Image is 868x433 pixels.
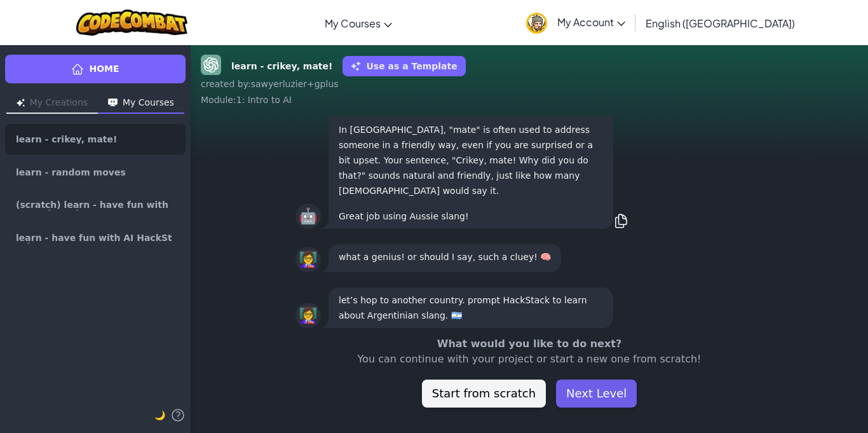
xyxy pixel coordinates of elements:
[5,124,186,155] a: learn - crikey, mate!
[76,10,187,36] img: CodeCombat logo
[89,62,119,76] span: Home
[201,79,339,89] span: created by : sawyerluzier+gplus
[646,17,795,30] span: English ([GEOGRAPHIC_DATA])
[5,157,186,188] a: learn - random moves
[304,352,756,367] p: You can continue with your project or start a new one from scratch!
[304,336,756,352] p: What would you like to do next?
[325,17,381,30] span: My Courses
[5,190,186,221] a: (scratch) learn - have fun with AI HackStack
[201,55,221,75] img: GPT-4
[422,380,546,408] button: Start from scratch
[556,380,637,408] button: Next Level
[318,6,398,40] a: My Courses
[339,249,551,265] p: what a genius! or should I say, such a cluey! 🧠
[5,55,186,83] a: Home
[154,410,165,420] span: 🌙
[16,168,126,177] span: learn - random moves
[5,223,186,254] a: learn - have fun with AI HackStack
[342,56,465,76] button: Use as a Template
[339,209,603,224] p: Great job using Aussie slang!
[17,99,25,107] img: Icon
[6,93,98,114] button: My Creations
[231,60,332,73] strong: learn - crikey, mate!
[557,15,625,29] span: My Account
[639,6,801,40] a: English ([GEOGRAPHIC_DATA])
[154,408,165,423] button: 🌙
[295,303,321,328] div: 👩‍🏫
[16,200,175,210] span: (scratch) learn - have fun with AI HackStack
[295,247,321,272] div: 👩‍🏫
[339,292,603,323] p: let’s hop to another country. prompt HackStack to learn about Argentinian slang. 🇦🇷
[295,203,321,229] div: 🤖
[108,99,118,107] img: Icon
[201,93,858,106] div: Module : 1: Intro to AI
[526,13,547,34] img: avatar
[520,3,632,43] a: My Account
[98,93,184,114] button: My Courses
[339,122,603,198] p: In [GEOGRAPHIC_DATA], "mate" is often used to address someone in a friendly way, even if you are ...
[16,135,117,144] span: learn - crikey, mate!
[16,233,175,244] span: learn - have fun with AI HackStack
